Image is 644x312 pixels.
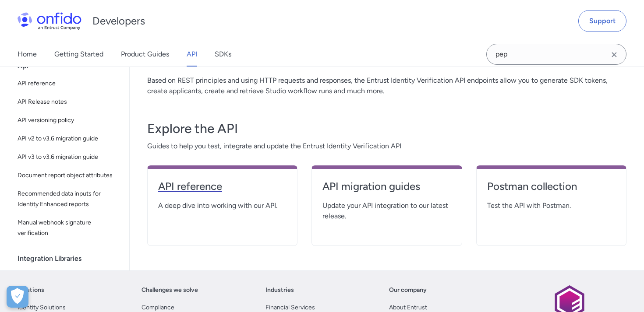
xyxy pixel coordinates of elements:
[54,42,103,67] a: Getting Started
[18,115,119,126] span: API versioning policy
[187,42,197,67] a: API
[158,179,287,200] a: API reference
[14,75,122,92] a: API reference
[578,10,626,32] a: Support
[147,141,626,151] span: Guides to help you test, integrate and update the Entrust Identity Verification API
[14,214,122,242] a: Manual webhook signature verification
[18,217,119,238] span: Manual webhook signature verification
[18,12,81,30] img: Onfido Logo
[215,42,231,67] a: SDKs
[18,170,119,181] span: Document report object attributes
[322,179,451,193] h4: API migration guides
[487,179,616,193] h4: Postman collection
[121,42,169,67] a: Product Guides
[14,267,122,287] a: IconPostman collectionPostman collection
[142,285,198,295] a: Challenges we solve
[14,167,122,184] a: Document report object attributes
[322,200,451,221] span: Update your API integration to our latest release.
[18,78,119,89] span: API reference
[147,75,626,96] p: Based on REST principles and using HTTP requests and responses, the Entrust Identity Verification...
[147,120,626,137] h3: Explore the API
[389,285,427,295] a: Our company
[158,179,287,193] h4: API reference
[158,200,287,211] span: A deep dive into working with our API.
[265,285,294,295] a: Industries
[14,130,122,147] a: API v2 to v3.6 migration guide
[14,112,122,129] a: API versioning policy
[487,200,616,211] span: Test the API with Postman.
[92,14,145,28] h1: Developers
[18,42,37,67] a: Home
[14,185,122,213] a: Recommended data inputs for Identity Enhanced reports
[18,133,119,144] span: API v2 to v3.6 migration guide
[18,97,119,107] span: API Release notes
[14,93,122,111] a: API Release notes
[609,49,619,60] svg: Clear search field button
[18,250,126,267] div: Integration Libraries
[486,44,626,65] input: Onfido search input field
[18,189,119,210] span: Recommended data inputs for Identity Enhanced reports
[18,152,119,162] span: API v3 to v3.6 migration guide
[487,179,616,200] a: Postman collection
[18,285,44,295] a: Solutions
[7,286,28,308] button: Open Preferences
[322,179,451,200] a: API migration guides
[14,148,122,166] a: API v3 to v3.6 migration guide
[7,286,28,308] div: Cookie Preferences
